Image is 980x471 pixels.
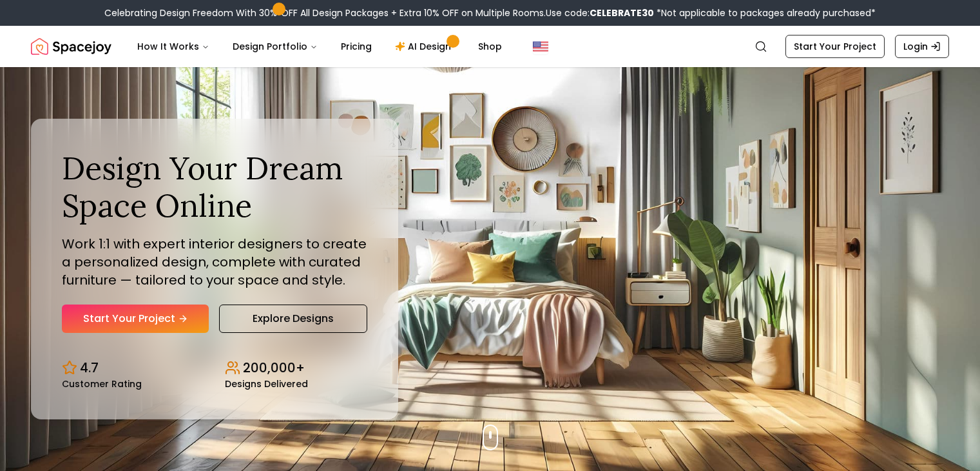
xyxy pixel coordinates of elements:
span: *Not applicable to packages already purchased* [654,6,876,19]
a: Shop [468,34,512,59]
a: Pricing [331,34,382,59]
a: Start Your Project [62,305,209,333]
a: Explore Designs [219,305,367,333]
div: Celebrating Design Freedom With 30% OFF All Design Packages + Extra 10% OFF on Multiple Rooms. [104,6,876,19]
a: Spacejoy [31,34,111,59]
small: Designs Delivered [225,379,308,388]
nav: Global [31,26,949,67]
small: Customer Rating [62,379,142,388]
span: Use code: [546,6,654,19]
a: Login [895,35,949,58]
p: 200,000+ [243,359,305,377]
b: CELEBRATE30 [590,6,654,19]
button: How It Works [127,34,220,59]
nav: Main [127,34,512,59]
p: Work 1:1 with expert interior designers to create a personalized design, complete with curated fu... [62,235,367,289]
p: 4.7 [80,359,99,377]
div: Design stats [62,348,367,388]
h1: Design Your Dream Space Online [62,150,367,224]
a: AI Design [385,34,465,59]
a: Start Your Project [785,35,885,58]
button: Design Portfolio [222,34,328,59]
img: Spacejoy Logo [31,34,111,59]
img: United States [533,39,548,54]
